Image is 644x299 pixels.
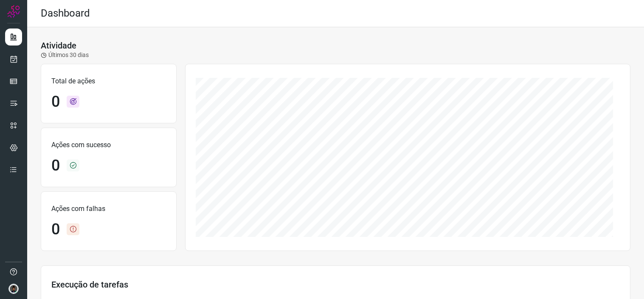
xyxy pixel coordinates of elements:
[51,76,166,86] p: Total de ações
[8,284,19,294] img: d44150f10045ac5288e451a80f22ca79.png
[41,40,76,51] h3: Atividade
[51,157,60,175] h1: 0
[7,5,20,18] img: Logo
[41,7,90,20] h2: Dashboard
[51,140,166,150] p: Ações com sucesso
[41,51,89,60] p: Últimos 30 dias
[51,93,60,111] h1: 0
[51,279,620,290] h3: Execução de tarefas
[51,220,60,239] h1: 0
[51,204,166,214] p: Ações com falhas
